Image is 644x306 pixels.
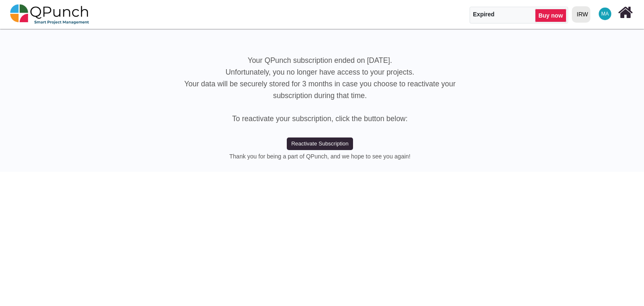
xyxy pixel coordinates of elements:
[287,137,353,150] button: Reactivate Subscription
[535,9,566,22] a: Buy now
[599,8,611,20] span: Mahmood Ashraf
[6,68,634,77] h5: Unfortunately, you no longer have access to your projects.
[473,11,494,18] span: Expired
[577,7,588,22] div: IRW
[10,2,89,27] img: qpunch-sp.fa6292f.png
[6,56,634,65] h5: Your QPunch subscription ended on [DATE].
[594,0,616,27] a: MA
[6,153,634,160] h6: Thank you for being a part of QPunch, and we hope to see you again!
[6,91,634,100] h5: subscription during that time.
[568,0,594,28] a: IRW
[6,80,634,88] h5: Your data will be securely stored for 3 months in case you choose to reactivate your
[6,114,634,123] h5: To reactivate your subscription, click the button below:
[601,11,609,16] span: MA
[618,5,633,21] i: Home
